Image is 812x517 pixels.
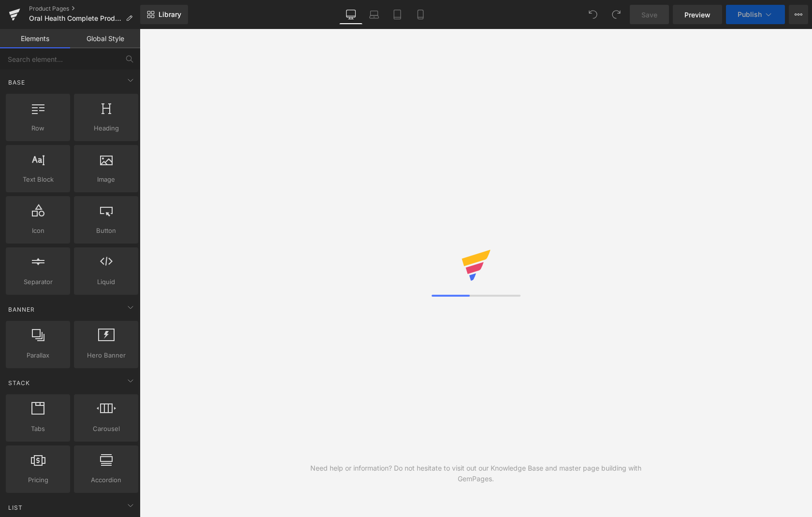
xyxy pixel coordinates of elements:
span: Row [9,123,67,133]
a: Desktop [339,5,362,24]
span: Icon [9,226,67,236]
a: Tablet [386,5,409,24]
button: Undo [583,5,603,24]
button: Redo [607,5,626,24]
span: Separator [9,277,67,287]
span: Button [77,226,135,236]
span: Carousel [77,424,135,434]
span: Tabs [9,424,67,434]
a: Mobile [409,5,432,24]
div: Need help or information? Do not hesitate to visit out our Knowledge Base and master page buildin... [308,463,644,484]
a: Laptop [362,5,386,24]
span: Stack [7,378,31,388]
span: Pricing [9,475,67,485]
a: New Library [140,5,188,24]
a: Global Style [70,29,140,48]
span: Base [7,78,26,87]
span: List [7,503,24,512]
span: Oral Health Complete Product Page [29,14,122,22]
span: Image [77,174,135,185]
span: Heading [77,123,135,133]
button: More [789,5,808,24]
span: Hero Banner [77,350,135,360]
span: Liquid [77,277,135,287]
span: Save [641,10,657,20]
span: Library [159,10,181,19]
a: Preview [673,5,722,24]
button: Publish [726,5,785,24]
span: Preview [684,10,710,20]
a: Product Pages [29,5,140,13]
span: Publish [738,11,762,18]
span: Banner [7,305,36,314]
span: Text Block [9,174,67,185]
span: Accordion [77,475,135,485]
span: Parallax [9,350,67,360]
